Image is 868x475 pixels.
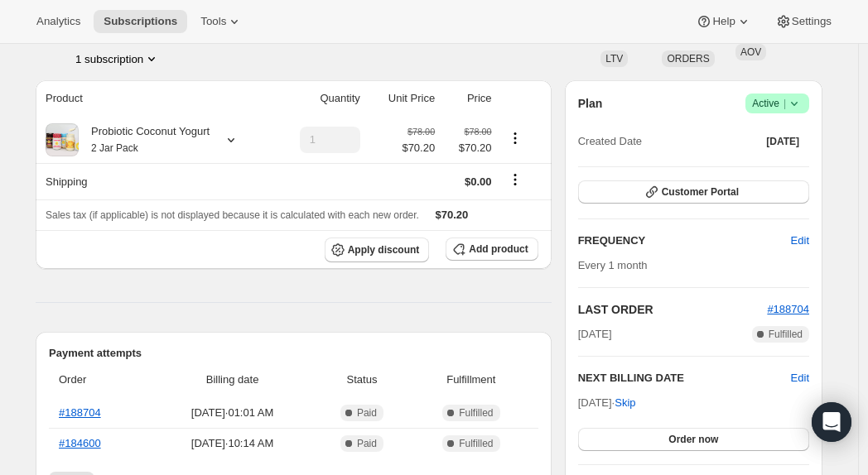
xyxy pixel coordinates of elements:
[605,53,623,65] span: LTV
[59,437,101,449] a: #184600
[320,372,404,388] span: Status
[578,428,809,451] button: Order now
[578,233,791,249] h2: FREQUENCY
[459,437,493,450] span: Fulfilled
[766,135,799,148] span: [DATE]
[502,170,528,189] button: Shipping actions
[49,345,538,362] h2: Payment attempts
[27,10,90,33] button: Analytics
[365,80,440,117] th: Unit Price
[578,396,636,409] span: [DATE] ·
[36,15,80,28] span: Analytics
[272,80,365,117] th: Quantity
[414,372,528,388] span: Fulfillment
[781,228,819,254] button: Edit
[767,301,809,318] button: #188704
[464,127,491,137] small: $78.00
[190,10,253,33] button: Tools
[767,303,809,315] a: #188704
[578,326,612,343] span: [DATE]
[46,123,79,156] img: product img
[155,372,310,388] span: Billing date
[469,242,528,256] span: Add product
[94,10,187,33] button: Subscriptions
[578,180,809,204] button: Customer Portal
[445,140,491,156] span: $70.20
[459,406,493,420] span: Fulfilled
[769,328,803,341] span: Fulfilled
[502,129,528,147] button: Product actions
[765,10,841,33] button: Settings
[348,243,420,257] span: Apply discount
[752,95,803,112] span: Active
[440,80,496,117] th: Price
[740,46,761,58] span: AOV
[446,237,538,261] button: Add product
[91,142,138,154] small: 2 Jar Pack
[325,237,430,262] button: Apply discount
[155,435,310,452] span: [DATE] · 10:14 AM
[357,406,377,420] span: Paid
[812,402,851,442] div: Open Intercom Messenger
[668,433,718,446] span: Order now
[75,50,160,67] button: Product actions
[791,233,809,249] span: Edit
[402,140,435,156] span: $70.20
[36,80,272,117] th: Product
[59,406,101,419] a: #188704
[756,130,809,153] button: [DATE]
[712,15,735,28] span: Help
[578,95,603,112] h2: Plan
[686,10,761,33] button: Help
[407,127,435,137] small: $78.00
[155,405,310,421] span: [DATE] · 01:01 AM
[79,123,210,156] div: Probiotic Coconut Yogurt
[578,301,768,318] h2: LAST ORDER
[792,15,832,28] span: Settings
[578,259,648,271] span: Every 1 month
[784,97,786,110] span: |
[104,15,177,28] span: Subscriptions
[667,53,709,65] span: ORDERS
[578,370,791,386] h2: NEXT BILLING DATE
[605,390,645,416] button: Skip
[49,362,150,398] th: Order
[791,370,809,386] button: Edit
[436,209,469,221] span: $70.20
[578,133,642,150] span: Created Date
[200,15,226,28] span: Tools
[465,175,492,188] span: $0.00
[36,163,272,199] th: Shipping
[615,395,635,411] span: Skip
[357,437,377,450] span: Paid
[662,185,739,199] span: Customer Portal
[46,209,419,221] span: Sales tax (if applicable) is not displayed because it is calculated with each new order.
